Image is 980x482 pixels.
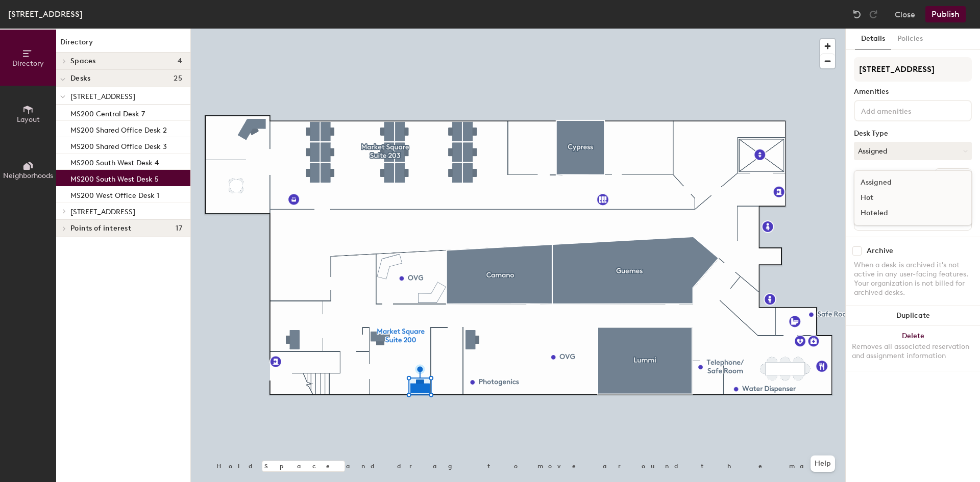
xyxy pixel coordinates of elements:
[70,107,145,118] p: MS200 Central Desk 7
[846,306,980,326] button: Duplicate
[891,29,929,49] button: Policies
[925,6,966,22] button: Publish
[178,57,182,65] span: 4
[174,74,182,83] span: 25
[854,142,972,160] button: Assigned
[854,130,972,138] div: Desk Type
[17,115,40,124] span: Layout
[70,139,167,151] p: MS200 Shared Office Desk 3
[852,342,974,361] div: Removes all associated reservation and assignment information
[3,171,53,180] span: Neighborhoods
[854,88,972,96] div: Amenities
[859,104,951,116] input: Add amenities
[70,156,159,167] p: MS200 South West Desk 4
[12,59,44,68] span: Directory
[70,188,159,200] p: MS200 West Office Desk 1
[855,29,891,49] button: Details
[854,175,957,190] div: Assigned
[868,9,878,19] img: Redo
[70,123,167,135] p: MS200 Shared Office Desk 2
[935,168,972,186] button: Ungroup
[854,206,957,221] div: Hoteled
[811,455,835,472] button: Help
[70,74,90,83] span: Desks
[8,8,83,20] div: [STREET_ADDRESS]
[70,92,135,101] span: [STREET_ADDRESS]
[176,224,182,233] span: 17
[70,224,131,233] span: Points of interest
[867,247,893,255] div: Archive
[56,37,190,53] h1: Directory
[846,326,980,371] button: DeleteRemoves all associated reservation and assignment information
[854,190,957,206] div: Hot
[895,6,915,22] button: Close
[852,9,862,19] img: Undo
[70,57,96,65] span: Spaces
[70,208,135,216] span: [STREET_ADDRESS]
[70,172,159,184] p: MS200 South West Desk 5
[854,261,972,297] div: When a desk is archived it's not active in any user-facing features. Your organization is not bil...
